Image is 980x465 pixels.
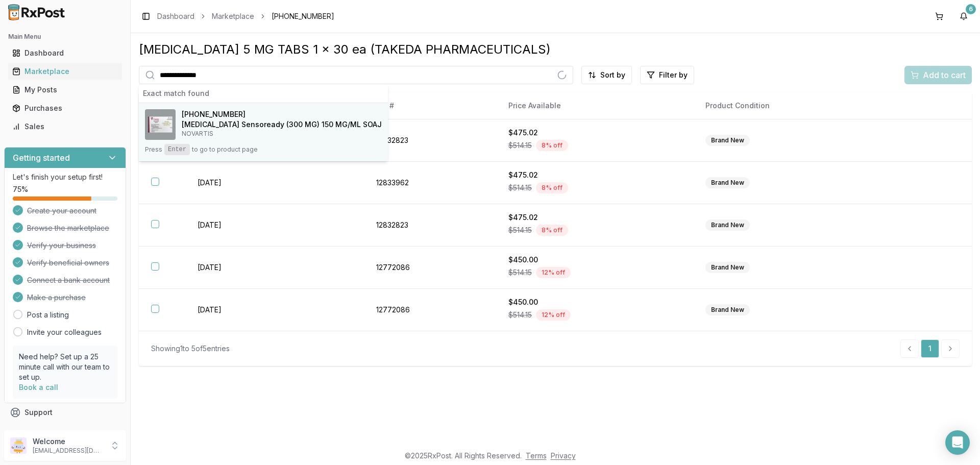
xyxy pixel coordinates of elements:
[139,41,972,58] div: [MEDICAL_DATA] 5 MG TABS 1 x 30 ea (TAKEDA PHARMACEUTICALS)
[27,258,109,268] span: Verify beneficial owners
[921,339,939,358] a: 1
[508,170,681,180] div: $475.02
[13,172,117,182] p: Let's finish your setup first!
[151,344,230,354] div: Showing 1 to 5 of 5 entries
[536,182,568,193] div: 8 % off
[272,11,334,21] span: [PHONE_NUMBER]
[966,4,976,14] div: 6
[508,297,681,307] div: $450.00
[13,152,70,164] h3: Getting started
[182,130,382,138] p: NOVARTIS
[27,292,86,303] span: Make a purchase
[4,45,126,61] button: Dashboard
[536,309,571,321] div: 12 % off
[705,219,750,231] div: Brand New
[4,403,126,422] button: Support
[705,304,750,315] div: Brand New
[33,436,104,447] p: Welcome
[8,33,122,41] h2: Main Menu
[536,140,568,151] div: 8 % off
[12,48,118,58] div: Dashboard
[364,92,496,119] th: Lot #
[364,204,496,247] td: 12832823
[705,262,750,273] div: Brand New
[496,92,693,119] th: Price Available
[12,85,118,95] div: My Posts
[19,352,111,382] p: Need help? Set up a 25 minute call with our team to set up.
[364,162,496,204] td: 12833962
[212,11,254,21] a: Marketplace
[508,183,532,193] span: $514.15
[508,255,681,265] div: $450.00
[551,451,576,460] a: Privacy
[8,81,122,99] a: My Posts
[536,267,571,278] div: 12 % off
[157,11,334,21] nav: breadcrumb
[27,275,110,285] span: Connect a bank account
[19,383,58,391] a: Book a call
[185,162,364,204] td: [DATE]
[508,310,532,320] span: $514.15
[27,310,69,320] a: Post a listing
[4,63,126,80] button: Marketplace
[8,117,122,136] a: Sales
[145,109,176,140] img: Cosentyx Sensoready (300 MG) 150 MG/ML SOAJ
[4,422,126,440] button: Feedback
[27,206,96,216] span: Create your account
[600,70,625,80] span: Sort by
[536,225,568,236] div: 8 % off
[185,204,364,247] td: [DATE]
[12,103,118,113] div: Purchases
[955,8,972,25] button: 6
[640,66,694,84] button: Filter by
[8,99,122,117] a: Purchases
[508,128,681,138] div: $475.02
[581,66,632,84] button: Sort by
[185,247,364,289] td: [DATE]
[364,289,496,331] td: 12772086
[364,119,496,162] td: 12832823
[945,430,970,455] div: Open Intercom Messenger
[900,339,960,358] nav: pagination
[10,437,27,454] img: User avatar
[364,247,496,289] td: 12772086
[12,66,118,77] div: Marketplace
[192,145,258,154] span: to go to product page
[33,447,104,455] p: [EMAIL_ADDRESS][DOMAIN_NAME]
[508,140,532,151] span: $514.15
[659,70,688,80] span: Filter by
[705,177,750,188] div: Brand New
[508,212,681,223] div: $475.02
[27,327,102,337] a: Invite your colleagues
[526,451,547,460] a: Terms
[27,240,96,251] span: Verify your business
[27,223,109,233] span: Browse the marketplace
[508,225,532,235] span: $514.15
[24,426,59,436] span: Feedback
[12,121,118,132] div: Sales
[4,4,69,20] img: RxPost Logo
[164,144,190,155] kbd: Enter
[157,11,194,21] a: Dashboard
[4,118,126,135] button: Sales
[145,145,162,154] span: Press
[182,119,382,130] h4: [MEDICAL_DATA] Sensoready (300 MG) 150 MG/ML SOAJ
[139,84,388,103] div: Exact match found
[139,103,388,161] button: Cosentyx Sensoready (300 MG) 150 MG/ML SOAJ[PHONE_NUMBER][MEDICAL_DATA] Sensoready (300 MG) 150 M...
[705,135,750,146] div: Brand New
[185,289,364,331] td: [DATE]
[693,92,895,119] th: Product Condition
[508,267,532,278] span: $514.15
[4,100,126,116] button: Purchases
[13,184,28,194] span: 75 %
[4,82,126,98] button: My Posts
[8,44,122,62] a: Dashboard
[182,109,246,119] span: [PHONE_NUMBER]
[8,62,122,81] a: Marketplace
